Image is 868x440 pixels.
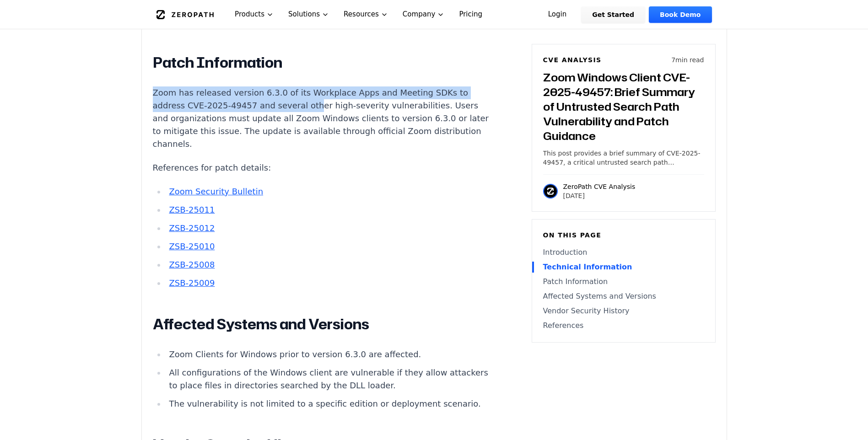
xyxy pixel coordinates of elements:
p: 7 min read [671,55,704,64]
a: Introduction [543,247,704,258]
p: This post provides a brief summary of CVE-2025-49457, a critical untrusted search path vulnerabil... [543,149,704,167]
p: Zoom has released version 6.3.0 of its Workplace Apps and Meeting SDKs to address CVE-2025-49457 ... [153,86,493,150]
li: All configurations of the Windows client are vulnerable if they allow attackers to place files in... [166,366,493,392]
img: ZeroPath CVE Analysis [543,184,558,199]
a: Book Demo [649,6,712,23]
h3: Zoom Windows Client CVE-2025-49457: Brief Summary of Untrusted Search Path Vulnerability and Patc... [543,70,704,143]
h2: Affected Systems and Versions [153,315,493,333]
a: ZSB-25010 [169,241,215,251]
p: [DATE] [563,191,636,200]
a: Vendor Security History [543,306,704,317]
h6: On this page [543,231,704,240]
a: ZSB-25012 [169,223,215,233]
p: References for patch details: [153,161,493,174]
a: Zoom Security Bulletin [169,187,263,196]
a: Get Started [581,6,645,23]
a: References [543,320,704,331]
h6: CVE Analysis [543,55,602,64]
a: Technical Information [543,262,704,273]
a: ZSB-25008 [169,260,215,269]
a: Patch Information [543,276,704,287]
a: ZSB-25009 [169,278,215,288]
a: ZSB-25011 [169,205,215,215]
a: Affected Systems and Versions [543,291,704,302]
h2: Patch Information [153,54,493,72]
li: The vulnerability is not limited to a specific edition or deployment scenario. [166,397,493,410]
a: Login [537,6,578,23]
li: Zoom Clients for Windows prior to version 6.3.0 are affected. [166,348,493,361]
p: ZeroPath CVE Analysis [563,182,636,191]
